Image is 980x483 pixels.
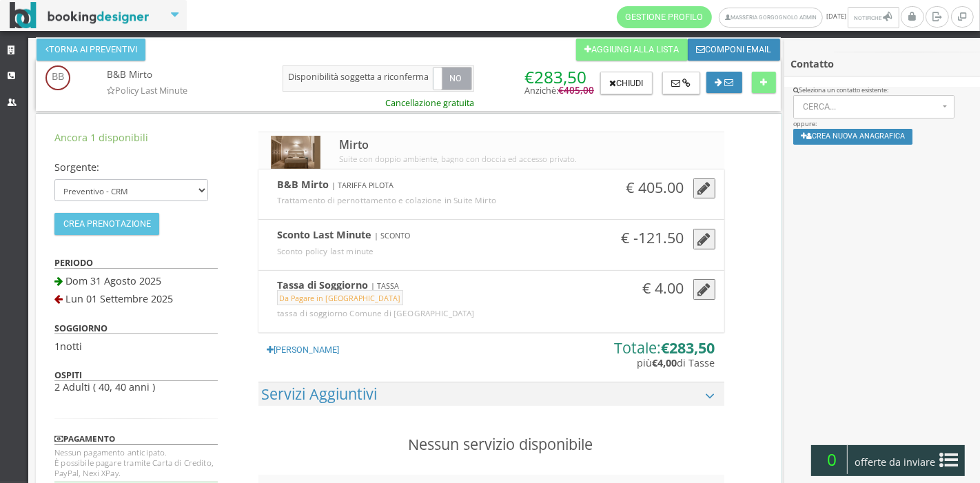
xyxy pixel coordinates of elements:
span: 0 [817,445,848,474]
b: Contatto [790,57,834,70]
span: offerte da inviare [850,451,940,473]
button: Cerca... [793,95,955,119]
img: BookingDesigner.com [10,2,150,29]
span: [DATE] [617,6,901,28]
a: Gestione Profilo [617,6,712,28]
div: oppure: [784,86,980,154]
span: Cerca... [803,102,939,112]
div: Seleziona un contatto esistente: [793,86,970,95]
a: Masseria Gorgognolo Admin [719,8,823,28]
button: Crea nuova anagrafica [793,129,912,145]
button: Notifiche [848,7,899,28]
